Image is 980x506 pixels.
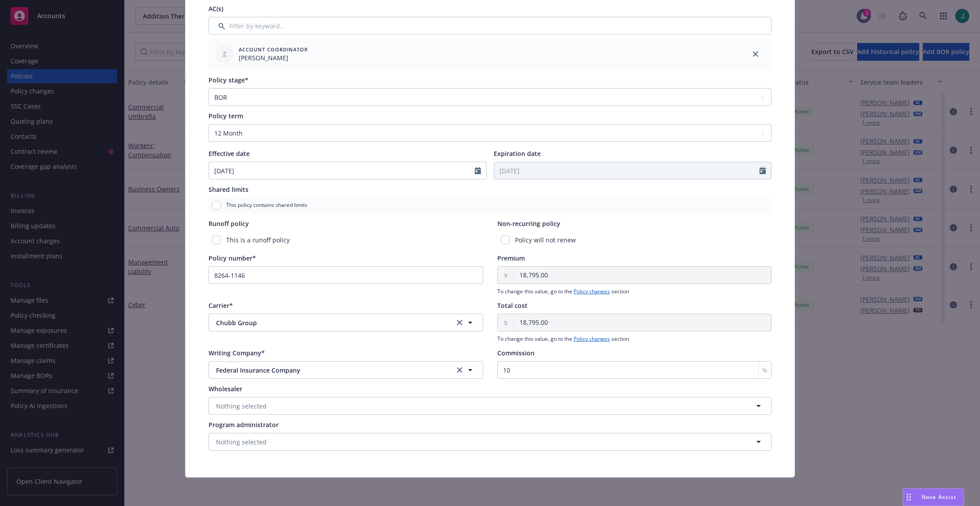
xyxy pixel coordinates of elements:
[760,167,766,174] svg: Calendar
[494,162,760,179] input: MM/DD/YYYY
[497,232,772,248] div: Policy will not renew
[209,232,483,248] div: This is a runoff policy
[497,349,535,357] span: Commission
[209,349,265,357] span: Writing Company*
[209,4,223,13] span: AC(s)
[209,420,279,429] span: Program administrator
[209,361,483,379] button: Federal Insurance Companyclear selection
[216,401,267,411] span: Nothing selected
[494,149,541,158] span: Expiration date
[209,185,248,194] span: Shared limits
[216,366,440,375] span: Federal Insurance Company
[454,317,465,328] a: clear selection
[209,219,249,228] span: Runoff policy
[209,314,483,331] button: Chubb Groupclear selection
[750,49,761,59] a: close
[475,167,481,174] svg: Calendar
[574,335,610,343] a: Policy changes
[514,314,771,331] input: 0.00
[209,385,242,393] span: Wholesaler
[903,489,914,506] div: Drag to move
[209,254,256,262] span: Policy number*
[209,149,250,158] span: Effective date
[209,433,771,451] button: Nothing selected
[497,254,525,262] span: Premium
[239,46,308,53] span: Account Coordinator
[497,288,772,296] span: To change this value, go to the section
[454,365,465,375] a: clear selection
[239,53,308,62] span: [PERSON_NAME]
[209,17,771,35] input: Filter by keyword...
[209,112,243,120] span: Policy term
[209,397,771,415] button: Nothing selected
[903,488,964,506] button: Nova Assist
[574,288,610,295] a: Policy changes
[209,198,771,214] div: This policy contains shared limits
[209,162,475,179] input: MM/DD/YYYY
[209,301,233,310] span: Carrier*
[497,219,560,228] span: Non-recurring policy
[514,267,771,284] input: 0.00
[216,318,440,327] span: Chubb Group
[921,493,956,501] span: Nova Assist
[497,301,527,310] span: Total cost
[216,437,267,447] span: Nothing selected
[209,76,248,84] span: Policy stage*
[762,366,767,375] span: %
[497,335,772,343] span: To change this value, go to the section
